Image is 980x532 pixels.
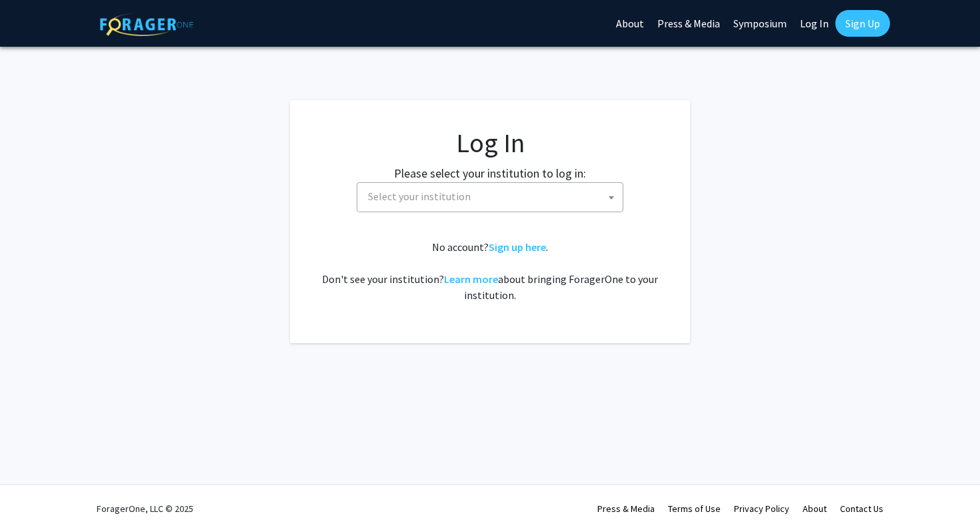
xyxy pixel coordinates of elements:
[97,485,193,532] div: ForagerOne, LLC © 2025
[357,182,623,212] span: Select your institution
[394,164,586,182] label: Please select your institution to log in:
[317,127,663,159] h1: Log In
[840,503,883,515] a: Contact Us
[363,183,623,210] span: Select your institution
[835,10,890,37] a: Sign Up
[368,190,471,203] span: Select your institution
[597,503,655,515] a: Press & Media
[489,240,546,254] a: Sign up here
[734,503,789,515] a: Privacy Policy
[100,13,193,36] img: ForagerOne Logo
[803,503,827,515] a: About
[444,272,498,286] a: Learn more about bringing ForagerOne to your institution
[317,239,663,303] div: No account? . Don't see your institution? about bringing ForagerOne to your institution.
[668,503,721,515] a: Terms of Use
